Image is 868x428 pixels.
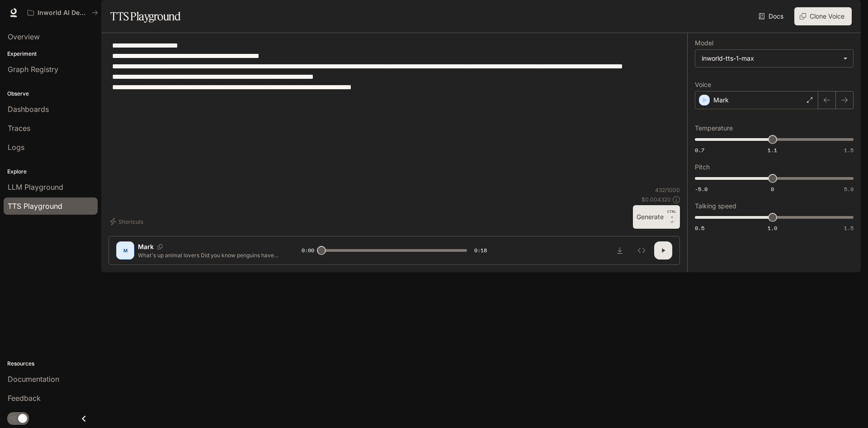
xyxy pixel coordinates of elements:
[38,9,88,17] p: Inworld AI Demos
[695,203,736,209] p: Talking speed
[844,146,854,154] span: 1.5
[154,244,166,250] button: Copy Voice ID
[118,243,132,258] div: M
[695,50,853,67] div: inworld-tts-1-max
[667,209,676,225] p: ⏎
[844,185,854,193] span: 5.0
[302,246,314,255] span: 0:00
[611,241,629,260] button: Download audio
[138,242,154,251] p: Mark
[713,96,729,105] p: Mark
[702,54,839,63] div: inworld-tts-1-max
[695,224,704,232] span: 0.5
[695,146,704,154] span: 0.7
[757,7,787,25] a: Docs
[771,185,774,193] span: 0
[667,209,676,220] p: CTRL +
[844,224,854,232] span: 1.5
[633,205,680,229] button: GenerateCTRL +⏎
[138,251,280,259] p: What's up animal lovers Did you know penguins have waterproof feathers? They are covered in a lay...
[695,164,710,170] p: Pitch
[768,146,777,154] span: 1.1
[695,185,708,193] span: -5.0
[794,7,852,25] button: Clone Voice
[632,241,651,260] button: Inspect
[768,224,777,232] span: 1.0
[110,7,180,25] h1: TTS Playground
[24,4,102,22] button: All workspaces
[108,214,147,229] button: Shortcuts
[474,246,487,255] span: 0:18
[695,125,733,131] p: Temperature
[695,40,713,46] p: Model
[695,82,711,88] p: Voice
